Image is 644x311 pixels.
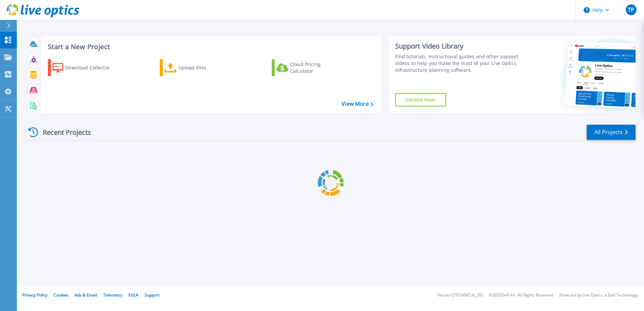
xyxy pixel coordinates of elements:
a: Privacy Policy [22,292,48,298]
li: © 2025 Dell Inc. All Rights Reserved [489,293,553,298]
div: Find tutorials, instructional guides and other support videos to help you make the most of your L... [395,53,521,73]
span: TP [628,7,634,12]
a: EULA [128,292,139,298]
h3: Start a New Project [48,43,373,51]
a: Explore Now! [395,93,446,106]
div: Download Collector [65,61,119,74]
a: Telemetry [103,292,122,298]
a: All Projects [587,125,636,140]
div: Recent Projects [26,124,100,141]
a: Support [145,292,159,298]
div: Support Video Library [395,42,521,51]
a: View More [342,101,373,107]
a: Cookies [54,292,68,298]
a: Upload Files [160,59,235,76]
a: Ads & Email [75,292,97,298]
a: Download Collector [48,59,123,76]
li: Powered by Live Optics, a Dell Technology [559,293,638,298]
div: Upload Files [178,61,232,74]
li: Version: [TECHNICAL_ID] [437,293,483,298]
div: Cloud Pricing Calculator [290,61,344,74]
a: Cloud Pricing Calculator [272,59,347,76]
